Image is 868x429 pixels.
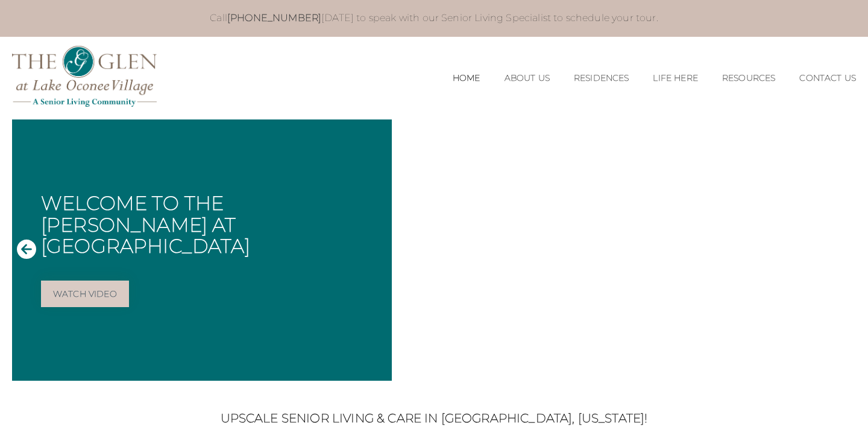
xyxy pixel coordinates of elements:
[55,12,813,25] p: Call [DATE] to speak with our Senior Living Specialist to schedule your tour.
[505,73,550,83] a: About Us
[12,46,157,107] img: The Glen Lake Oconee Home
[574,73,629,83] a: Residences
[41,281,129,307] a: Watch Video
[41,192,382,256] h1: Welcome to The [PERSON_NAME] at [GEOGRAPHIC_DATA]
[453,73,480,83] a: Home
[54,411,814,425] h2: Upscale Senior Living & Care in [GEOGRAPHIC_DATA], [US_STATE]!
[392,119,856,381] iframe: Embedded Vimeo Video
[12,119,856,381] div: Slide 1 of 1
[722,73,775,83] a: Resources
[832,239,851,261] button: Next Slide
[799,73,856,83] a: Contact Us
[653,73,697,83] a: Life Here
[227,12,321,24] a: [PHONE_NUMBER]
